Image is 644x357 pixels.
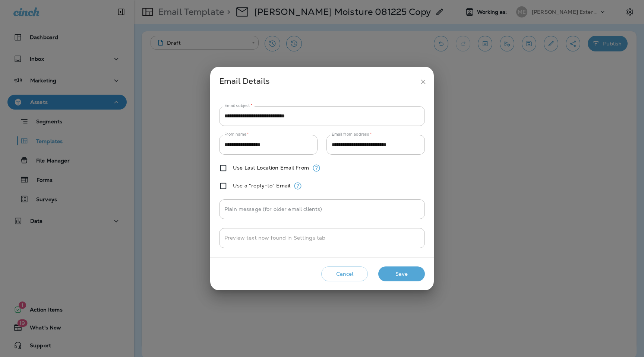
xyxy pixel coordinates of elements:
[233,183,290,189] label: Use a "reply-to" Email
[378,266,425,282] button: Save
[332,132,372,137] label: Email from address
[219,75,416,89] div: Email Details
[321,266,368,282] button: Cancel
[416,75,430,89] button: close
[224,103,253,108] label: Email subject
[224,132,249,137] label: From name
[233,165,309,171] label: Use Last Location Email From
